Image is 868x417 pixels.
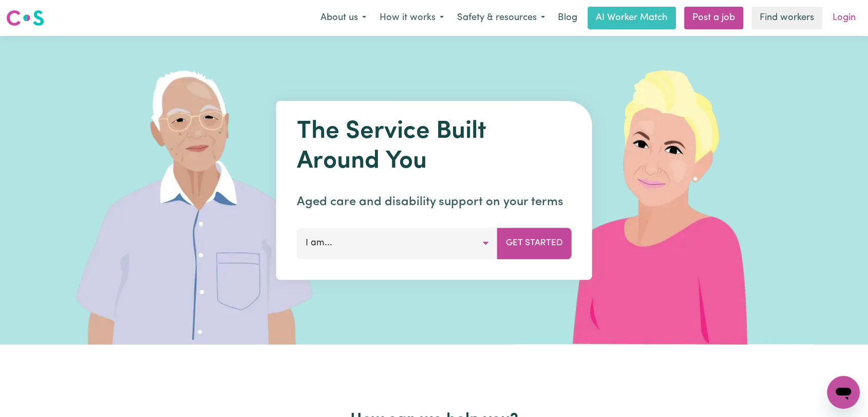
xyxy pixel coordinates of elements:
[552,7,583,29] a: Blog
[450,7,552,29] button: Safety & resources
[6,9,44,27] img: Careseekers logo
[373,7,450,29] button: How it works
[297,193,572,211] p: Aged care and disability support on your terms
[826,7,862,29] a: Login
[314,7,373,29] button: About us
[297,228,498,259] button: I am...
[6,6,44,30] a: Careseekers logo
[297,117,572,176] h1: The Service Built Around You
[497,228,572,259] button: Get Started
[751,7,822,29] a: Find workers
[827,376,860,409] iframe: Button to launch messaging window
[684,7,743,29] a: Post a job
[588,7,676,29] a: AI Worker Match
